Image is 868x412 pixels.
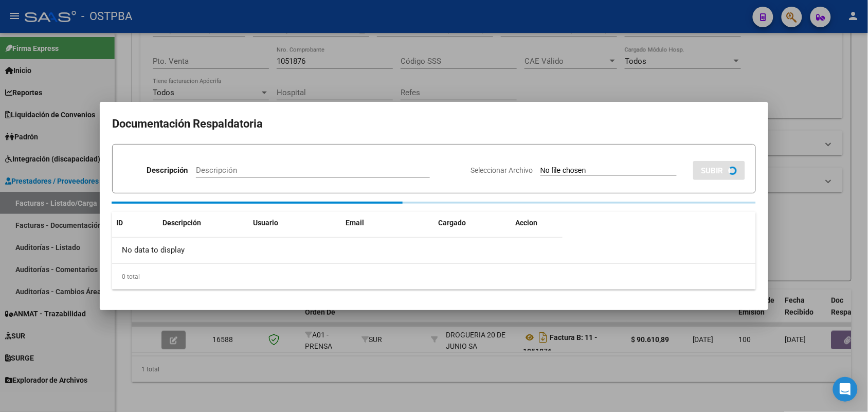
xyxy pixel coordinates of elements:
span: Email [346,219,364,227]
datatable-header-cell: Descripción [158,212,249,234]
span: Cargado [438,219,466,227]
datatable-header-cell: Cargado [434,212,511,234]
span: Descripción [162,219,201,227]
span: Accion [515,219,537,227]
datatable-header-cell: ID [112,212,158,234]
div: Open Intercom Messenger [833,377,858,402]
button: SUBIR [693,161,745,180]
div: No data to display [112,238,563,263]
h2: Documentación Respaldatoria [112,114,756,134]
span: Usuario [253,219,278,227]
div: 0 total [112,264,756,290]
p: Descripción [147,165,188,176]
datatable-header-cell: Accion [511,212,563,234]
datatable-header-cell: Usuario [249,212,341,234]
datatable-header-cell: Email [341,212,434,234]
span: SUBIR [701,166,724,175]
span: Seleccionar Archivo [471,166,533,174]
span: ID [116,219,123,227]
